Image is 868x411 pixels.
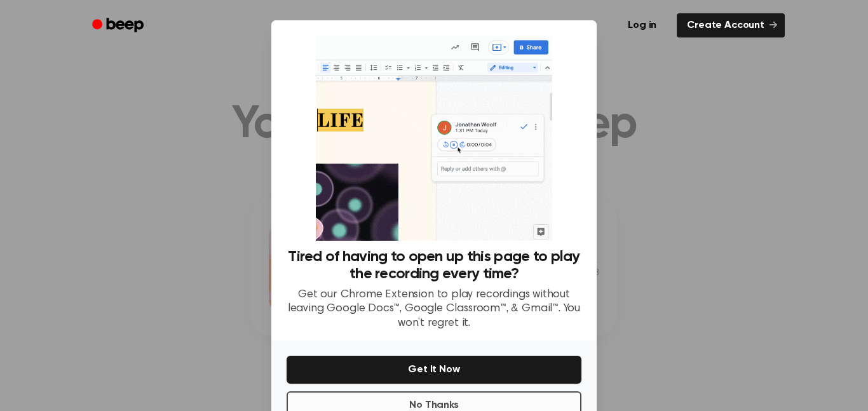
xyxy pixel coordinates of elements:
img: Beep extension in action [316,36,552,241]
a: Log in [615,11,669,40]
a: Beep [83,13,155,38]
a: Create Account [677,13,785,37]
p: Get our Chrome Extension to play recordings without leaving Google Docs™, Google Classroom™, & Gm... [287,288,581,331]
h3: Tired of having to open up this page to play the recording every time? [287,248,581,283]
button: Get It Now [287,356,581,384]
